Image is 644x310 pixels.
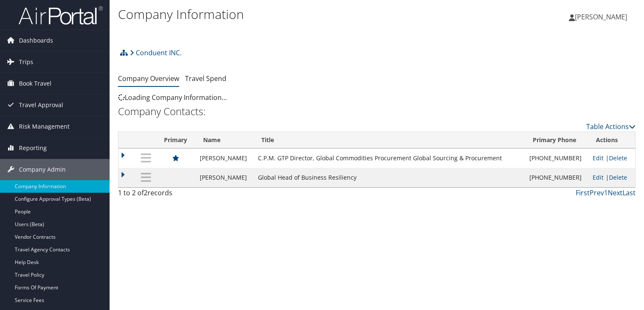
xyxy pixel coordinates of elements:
[19,159,66,180] span: Company Admin
[623,188,636,197] a: Last
[609,154,627,162] a: Delete
[525,148,588,168] td: [PHONE_NUMBER]
[118,188,238,202] div: 1 to 2 of records
[118,74,179,83] a: Company Overview
[19,94,63,116] span: Travel Approval
[569,4,636,30] a: [PERSON_NAME]
[19,116,70,137] span: Risk Management
[588,148,635,168] td: |
[576,188,590,197] a: First
[118,5,463,23] h1: Company Information
[19,5,103,25] img: airportal-logo.png
[575,12,627,22] span: [PERSON_NAME]
[118,104,636,119] h2: Company Contacts:
[525,168,588,187] td: [PHONE_NUMBER]
[593,154,604,162] a: Edit
[144,188,148,197] span: 2
[590,188,604,197] a: Prev
[608,188,623,197] a: Next
[19,137,47,159] span: Reporting
[118,93,227,102] span: Loading Company Information...
[196,168,253,187] td: [PERSON_NAME]
[604,188,608,197] a: 1
[254,168,525,187] td: Global Head of Business Resiliency
[593,173,604,181] a: Edit
[156,132,196,148] th: Primary
[185,74,226,83] a: Travel Spend
[254,148,525,168] td: C.P.M. GTP Director, Global Commodities Procurement Global Sourcing & Procurement
[130,44,182,61] a: Conduent INC.
[196,148,253,168] td: [PERSON_NAME]
[525,132,588,148] th: Primary Phone
[196,132,253,148] th: Name
[588,132,635,148] th: Actions
[19,73,51,94] span: Book Travel
[586,122,636,131] a: Table Actions
[19,51,33,73] span: Trips
[19,30,53,51] span: Dashboards
[609,173,627,181] a: Delete
[588,168,635,187] td: |
[254,132,525,148] th: Title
